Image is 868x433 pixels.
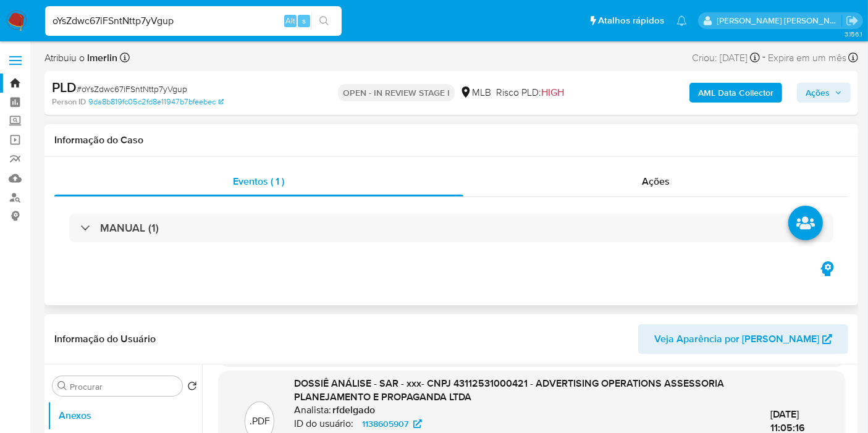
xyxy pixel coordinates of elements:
span: DOSSIÊ ANÁLISE - SAR - xxx- CNPJ 43112531000421 - ADVERTISING OPERATIONS ASSESSORIA PLANEJAMENTO ... [294,376,724,404]
div: Criou: [DATE] [692,49,760,66]
button: Veja Aparência por [PERSON_NAME] [638,324,848,354]
h3: MANUAL (1) [100,221,159,235]
a: Sair [846,14,859,27]
span: s [302,15,306,27]
p: Analista: [294,404,331,416]
span: 1138605907 [362,416,408,431]
span: Risco PLD: [496,86,564,99]
span: # oYsZdwc67iFSntNttp7yVgup [77,83,187,95]
b: AML Data Collector [698,83,773,103]
button: Retornar ao pedido padrão [187,381,197,395]
span: Expira em um mês [768,51,846,65]
span: HIGH [541,85,564,99]
h6: rfdelgado [332,404,375,416]
input: Procurar [70,381,177,392]
b: PLD [52,77,77,97]
p: OPEN - IN REVIEW STAGE I [338,84,455,101]
span: Ações [806,83,830,103]
input: Pesquise usuários ou casos... [45,13,342,29]
button: AML Data Collector [689,83,782,103]
b: Person ID [52,96,86,107]
span: - [762,49,765,66]
button: Anexos [48,401,202,431]
a: Notificações [676,15,687,26]
span: Alt [285,15,295,27]
a: 9da8b819fc05c2fd8e11947b7bfeebec [88,96,224,107]
div: MANUAL (1) [69,214,833,242]
div: MLB [460,86,491,99]
h1: Informação do Caso [54,134,848,146]
span: Ações [642,174,670,188]
button: Ações [797,83,851,103]
span: Atribuiu o [44,51,117,65]
p: leticia.merlin@mercadolivre.com [717,15,842,27]
span: Atalhos rápidos [598,14,664,27]
p: ID do usuário: [294,418,353,430]
h1: Informação do Usuário [54,333,156,345]
button: search-icon [311,12,337,30]
a: 1138605907 [355,416,429,431]
button: Procurar [57,381,67,391]
span: Veja Aparência por [PERSON_NAME] [654,324,819,354]
b: lmerlin [85,51,117,65]
span: Eventos ( 1 ) [233,174,284,188]
p: .PDF [250,414,270,428]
